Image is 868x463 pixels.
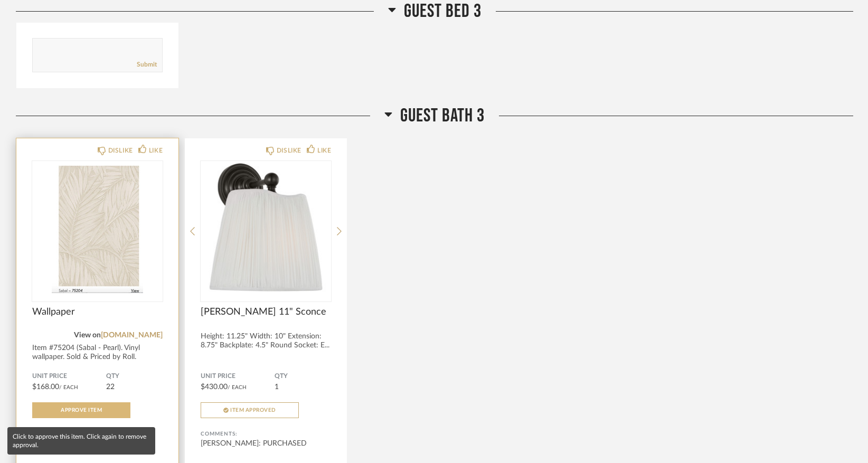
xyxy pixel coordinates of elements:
div: DISLIKE [277,145,301,156]
span: Wallpaper [32,306,163,318]
a: Submit [137,60,157,69]
div: LIKE [317,145,331,156]
a: [DOMAIN_NAME] [101,332,163,339]
div: LIKE [149,145,163,156]
span: [PERSON_NAME] 11" Sconce [201,306,331,318]
span: Unit Price [32,372,106,381]
span: View on [74,332,101,339]
span: / Each [228,385,247,390]
span: Approve Item [61,408,102,413]
div: 0 [201,161,331,293]
span: Item Approved [230,408,276,413]
span: 22 [106,383,115,391]
button: Approve Item [32,402,130,418]
div: DISLIKE [108,145,133,156]
img: undefined [201,161,331,293]
div: Height: 11.25" Width: 10" Extension: 8.75" Backplate: 4.5" Round Socket: E... [201,332,331,350]
span: / Each [59,385,78,390]
span: Guest Bath 3 [400,105,485,127]
div: 0 [32,161,163,293]
span: $430.00 [201,383,228,391]
div: Item #75204 (Sabal - Pearl). Vinyl wallpaper. Sold & Priced by Roll. [32,344,163,362]
span: $168.00 [32,383,59,391]
span: Unit Price [201,372,275,381]
span: QTY [106,372,163,381]
button: Item Approved [201,402,299,418]
span: QTY [275,372,331,381]
div: Comments: [201,429,331,439]
span: 1 [275,383,279,391]
div: [PERSON_NAME]: PURCHASED [201,438,331,449]
img: undefined [32,161,163,293]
